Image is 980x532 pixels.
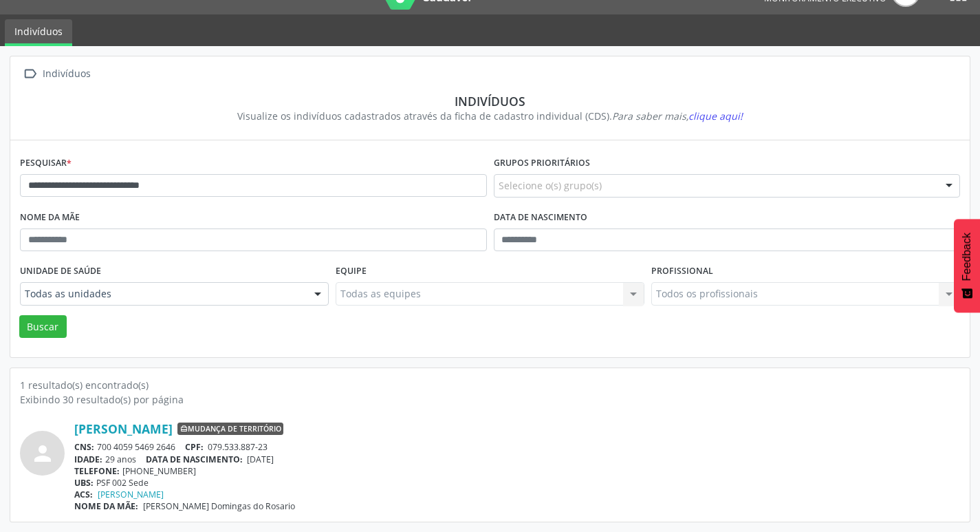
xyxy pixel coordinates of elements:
[651,261,713,282] label: Profissional
[20,207,80,228] label: Nome da mãe
[961,233,973,281] span: Feedback
[612,109,743,123] i: Para saber mais,
[208,441,268,453] span: 079.533.887-23
[30,109,950,123] div: Visualize os indivíduos cadastrados através da ficha de cadastro individual (CDS).
[247,454,274,465] span: [DATE]
[20,64,93,84] a:  Indivíduos
[336,261,367,282] label: Equipe
[25,287,301,301] span: Todas as unidades
[688,109,743,123] span: clique aqui!
[74,441,94,453] span: CNS:
[40,64,93,84] div: Indivíduos
[98,489,164,500] a: [PERSON_NAME]
[20,64,40,84] i: 
[74,500,138,512] span: NOME DA MÃE:
[494,207,587,228] label: Data de nascimento
[74,454,960,465] div: 29 anos
[74,421,173,436] a: [PERSON_NAME]
[20,261,101,282] label: Unidade de saúde
[74,477,94,489] span: UBS:
[185,441,204,453] span: CPF:
[143,500,295,512] span: [PERSON_NAME] Domingas do Rosario
[20,392,960,407] div: Exibindo 30 resultado(s) por página
[499,178,602,193] span: Selecione o(s) grupo(s)
[74,477,960,489] div: PSF 002 Sede
[74,454,102,465] span: IDADE:
[74,465,960,477] div: [PHONE_NUMBER]
[19,315,67,339] button: Buscar
[30,441,55,466] i: person
[5,19,72,46] a: Indivíduos
[146,454,243,465] span: DATA DE NASCIMENTO:
[954,219,980,312] button: Feedback - Mostrar pesquisa
[20,153,72,174] label: Pesquisar
[494,153,590,174] label: Grupos prioritários
[74,465,120,477] span: TELEFONE:
[74,489,93,500] span: ACS:
[74,441,960,453] div: 700 4059 5469 2646
[177,423,283,435] span: Mudança de território
[30,94,950,109] div: Indivíduos
[20,378,960,392] div: 1 resultado(s) encontrado(s)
